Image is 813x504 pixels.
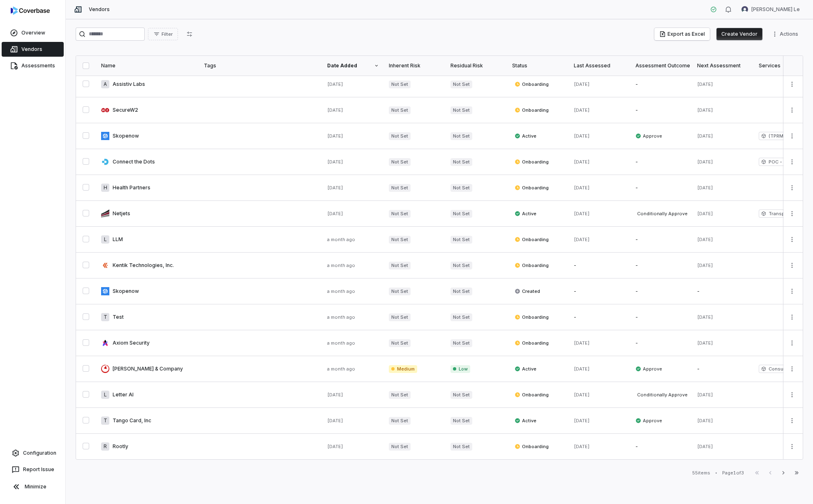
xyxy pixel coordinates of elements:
td: - [631,304,692,330]
button: More actions [769,28,803,40]
button: More actions [785,182,799,194]
button: More actions [785,104,799,116]
span: Not Set [450,236,472,244]
span: [DATE] [697,314,713,320]
span: Not Set [389,288,411,295]
span: Not Set [450,132,472,140]
span: Not Set [389,132,411,140]
div: Services [759,62,811,69]
span: [DATE] [697,81,713,87]
div: 55 items [692,470,710,476]
button: More actions [785,130,799,142]
span: Not Set [389,210,411,218]
button: More actions [785,363,799,375]
img: logo-D7KZi-bG.svg [11,7,50,15]
span: Onboarding [515,159,549,165]
span: Created [515,288,540,295]
span: [DATE] [327,211,343,216]
td: - [631,253,692,278]
span: [DATE] [574,211,590,216]
span: Not Set [389,313,411,321]
td: - [631,71,692,97]
span: Onboarding [515,81,549,87]
span: a month ago [327,237,355,242]
button: More actions [785,259,799,272]
div: Last Assessed [574,62,626,69]
span: Not Set [450,443,472,451]
div: Tags [204,62,317,69]
td: - [569,278,631,304]
button: Filter [148,28,178,40]
button: More actions [785,285,799,297]
a: Configuration [3,446,62,460]
div: • [715,470,717,476]
span: [DATE] [327,159,343,165]
span: [PERSON_NAME] Le [751,6,800,13]
a: Overview [2,25,64,40]
span: Consulting [759,365,796,373]
span: Not Set [389,184,411,192]
button: More actions [785,207,799,220]
img: Thuy Le avatar [741,6,748,13]
span: Active [515,417,536,424]
div: Status [512,62,564,69]
span: Active [515,210,536,217]
button: Create Vendor [716,28,762,40]
span: Onboarding [515,340,549,346]
span: Onboarding [515,443,549,450]
span: [DATE] [697,237,713,242]
span: Not Set [389,262,411,269]
button: Minimize [3,479,62,495]
span: [DATE] [327,418,343,423]
div: Date Added [327,62,379,69]
span: [DATE] [327,133,343,139]
td: - [692,278,754,304]
div: Next Assessment [697,62,749,69]
span: [DATE] [574,133,590,139]
span: [DATE] [697,185,713,191]
button: More actions [785,311,799,323]
button: More actions [785,414,799,427]
span: Not Set [450,288,472,295]
button: Export as Excel [654,28,710,40]
span: Not Set [389,158,411,166]
span: Low [450,365,470,373]
span: [DATE] [574,366,590,372]
span: [DATE] [574,237,590,242]
span: [DATE] [574,418,590,423]
span: Not Set [450,417,472,425]
span: Not Set [450,106,472,114]
span: Not Set [389,81,411,88]
span: Medium [389,365,417,373]
button: More actions [785,233,799,246]
button: Report Issue [3,462,62,477]
span: Active [515,133,536,139]
span: [DATE] [697,418,713,423]
span: [DATE] [574,444,590,449]
span: Active [515,366,536,372]
span: [DATE] [574,81,590,87]
span: a month ago [327,262,355,268]
span: [DATE] [327,392,343,398]
span: [DATE] [697,392,713,398]
div: Name [101,62,194,69]
span: POC - Connect the Dots - [URL] - 46898 [759,158,805,166]
span: Not Set [450,81,472,88]
span: [DATE] [574,107,590,113]
a: Assessments [2,58,64,73]
span: Not Set [389,417,411,425]
span: [DATE] [574,159,590,165]
span: (TPRM) Skopenow procurement - 46989 [759,132,805,140]
span: Not Set [389,391,411,399]
td: - [631,149,692,175]
span: [DATE] [574,392,590,398]
span: Onboarding [515,391,549,398]
span: Onboarding [515,236,549,243]
span: Transportation [759,209,805,218]
span: [DATE] [327,107,343,113]
span: [DATE] [327,81,343,87]
div: Page 1 of 3 [722,470,744,476]
span: [DATE] [697,262,713,268]
span: [DATE] [697,159,713,165]
td: - [569,304,631,330]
